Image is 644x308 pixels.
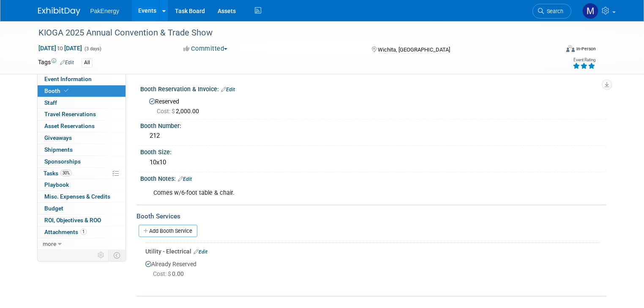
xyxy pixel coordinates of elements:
div: Already Reserved [145,256,600,286]
a: Asset Reservations [38,120,126,132]
div: Comes w/6-foot table & chair. [147,185,516,202]
td: Tags [38,58,74,68]
a: ROI, Objectives & ROO [38,215,126,226]
div: Utility - Electrical [145,247,600,256]
span: ROI, Objectives & ROO [44,217,101,224]
span: (3 days) [84,46,101,52]
span: Cost: $ [157,108,176,114]
span: Asset Reservations [44,123,95,129]
a: Edit [194,249,207,255]
span: Staff [44,99,57,106]
a: Event Information [38,74,126,85]
a: Budget [38,203,126,214]
a: Edit [221,87,235,93]
div: 212 [147,129,600,142]
div: Booth Notes: [140,172,606,183]
a: Sponsorships [38,156,126,167]
div: Event Format [513,44,596,57]
span: Cost: $ [153,270,172,277]
button: Committed [180,44,231,53]
span: Giveaways [44,134,72,141]
span: more [43,240,56,247]
div: Reserved [147,95,600,115]
a: Add Booth Service [139,225,197,237]
div: Booth Services [136,212,606,221]
div: 10x10 [147,156,600,169]
span: 2,000.00 [157,108,202,114]
a: Attachments1 [38,226,126,238]
img: Mary Walker [582,3,598,19]
span: [DATE] [DATE] [38,44,82,52]
span: 0.00 [153,270,187,277]
a: Tasks30% [38,168,126,179]
span: 1 [80,229,87,235]
span: Search [544,8,563,14]
div: In-Person [576,46,596,52]
a: Playbook [38,179,126,191]
span: Event Information [44,76,92,82]
img: Format-Inperson.png [566,45,575,52]
div: Booth Size: [140,146,606,156]
a: Shipments [38,144,126,155]
a: Edit [178,176,192,182]
a: more [38,238,126,250]
span: Sponsorships [44,158,81,165]
span: Tasks [44,170,72,177]
td: Personalize Event Tab Strip [94,250,109,261]
span: Travel Reservations [44,111,96,117]
a: Giveaways [38,132,126,144]
span: Shipments [44,146,73,153]
a: Staff [38,97,126,109]
img: ExhibitDay [38,7,80,16]
span: to [56,45,64,52]
a: Booth [38,85,126,97]
td: Toggle Event Tabs [108,250,126,261]
div: Booth Reservation & Invoice: [140,83,606,94]
div: KIOGA 2025 Annual Convention & Trade Show [35,25,548,41]
span: Wichita, [GEOGRAPHIC_DATA] [378,46,450,53]
span: Budget [44,205,63,212]
span: Booth [44,87,70,94]
span: Misc. Expenses & Credits [44,193,110,200]
div: Event Rating [573,58,595,62]
div: All [82,58,93,67]
span: Attachments [44,229,87,235]
a: Travel Reservations [38,109,126,120]
span: PakEnergy [90,8,119,14]
div: Booth Number: [140,120,606,130]
a: Edit [60,60,74,65]
a: Search [532,4,571,19]
span: 30% [60,170,72,176]
i: Booth reservation complete [64,88,68,93]
a: Misc. Expenses & Credits [38,191,126,202]
span: Playbook [44,181,69,188]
